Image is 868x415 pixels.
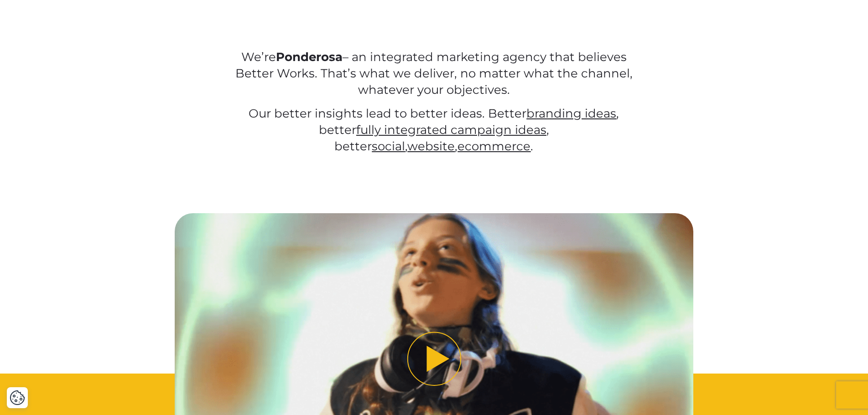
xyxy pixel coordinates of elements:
a: fully integrated campaign ideas [356,123,546,137]
strong: Ponderosa [276,50,343,64]
a: branding ideas [526,106,616,121]
p: Our better insights lead to better ideas. Better , better , better , , . [228,106,640,155]
a: ecommerce [457,139,530,154]
button: Cookie Settings [10,390,25,405]
p: We’re – an integrated marketing agency that believes Better Works. That’s what we deliver, no mat... [228,49,640,98]
a: website [407,139,455,154]
img: Revisit consent button [10,390,25,405]
a: social [372,139,405,154]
